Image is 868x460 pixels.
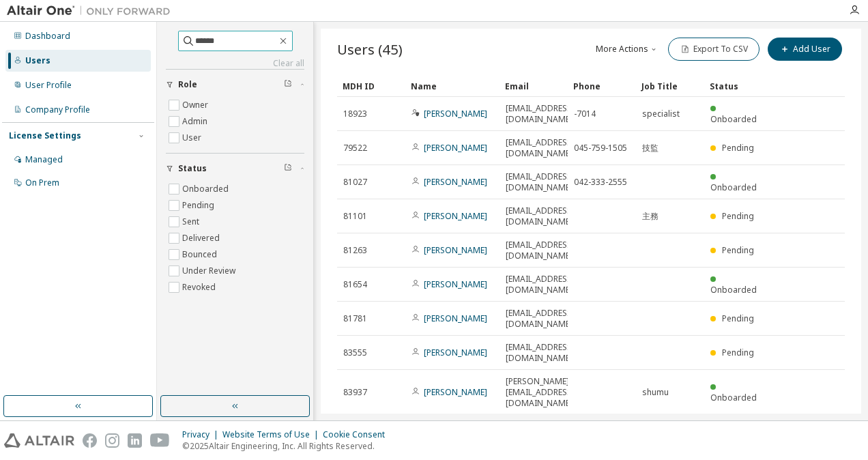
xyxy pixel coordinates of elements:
button: Role [166,70,304,100]
img: facebook.svg [83,433,97,448]
span: shumu [642,387,669,398]
span: 81263 [343,245,367,256]
div: Status [710,75,767,97]
span: 81654 [343,279,367,290]
span: Pending [722,210,754,222]
button: Add User [768,38,842,61]
div: Phone [573,75,631,97]
img: altair_logo.svg [4,433,74,448]
span: [EMAIL_ADDRESS][DOMAIN_NAME] [506,103,575,125]
span: Clear filter [284,79,292,90]
span: [EMAIL_ADDRESS][DOMAIN_NAME] [506,240,575,261]
span: 83555 [343,347,367,358]
div: Dashboard [25,31,70,42]
span: Pending [722,313,754,324]
a: [PERSON_NAME] [424,176,487,188]
label: Onboarded [182,181,231,197]
div: Company Profile [25,104,90,115]
button: More Actions [594,38,660,61]
a: [PERSON_NAME] [424,210,487,222]
span: 81027 [343,177,367,188]
a: [PERSON_NAME] [424,313,487,324]
span: specialist [642,109,680,119]
div: Managed [25,154,63,165]
div: Email [505,75,562,97]
label: Revoked [182,279,218,296]
span: [EMAIL_ADDRESS][DOMAIN_NAME] [506,205,575,227]
div: Cookie Consent [323,429,393,440]
span: [PERSON_NAME][EMAIL_ADDRESS][DOMAIN_NAME] [506,376,575,409]
button: Status [166,154,304,184]
span: [EMAIL_ADDRESS][DOMAIN_NAME] [506,171,575,193]
span: Status [178,163,207,174]
label: Pending [182,197,217,214]
span: 79522 [343,143,367,154]
div: License Settings [9,130,81,141]
span: [EMAIL_ADDRESS][DOMAIN_NAME] [506,342,575,364]
a: [PERSON_NAME] [424,108,487,119]
div: Job Title [641,75,699,97]
span: 81101 [343,211,367,222]
span: 042-333-2555 [574,177,627,188]
div: Users [25,55,50,66]
a: [PERSON_NAME] [424,386,487,398]
span: Users (45) [337,40,403,59]
span: 主務 [642,211,659,222]
label: Owner [182,97,211,113]
label: Sent [182,214,202,230]
img: youtube.svg [150,433,170,448]
label: Admin [182,113,210,130]
span: 81781 [343,313,367,324]
span: [EMAIL_ADDRESS][DOMAIN_NAME] [506,274,575,296]
span: -7014 [574,109,596,119]
span: Onboarded [710,284,757,296]
label: User [182,130,204,146]
img: instagram.svg [105,433,119,448]
span: 18923 [343,109,367,119]
span: Onboarded [710,113,757,125]
span: [EMAIL_ADDRESS][DOMAIN_NAME] [506,137,575,159]
span: Onboarded [710,182,757,193]
span: 技監 [642,143,659,154]
button: Export To CSV [668,38,759,61]
div: Name [411,75,494,97]
span: Pending [722,142,754,154]
a: [PERSON_NAME] [424,347,487,358]
div: Privacy [182,429,222,440]
label: Bounced [182,246,220,263]
span: Pending [722,347,754,358]
span: Clear filter [284,163,292,174]
div: On Prem [25,177,59,188]
span: 045-759-1505 [574,143,627,154]
span: Pending [722,244,754,256]
label: Delivered [182,230,222,246]
span: Role [178,79,197,90]
a: [PERSON_NAME] [424,142,487,154]
span: [EMAIL_ADDRESS][DOMAIN_NAME] [506,308,575,330]
span: Onboarded [710,392,757,403]
span: 83937 [343,387,367,398]
a: [PERSON_NAME] [424,278,487,290]
img: Altair One [7,4,177,18]
div: Website Terms of Use [222,429,323,440]
a: [PERSON_NAME] [424,244,487,256]
div: User Profile [25,80,72,91]
a: Clear all [166,58,304,69]
label: Under Review [182,263,238,279]
p: © 2025 Altair Engineering, Inc. All Rights Reserved. [182,440,393,452]
img: linkedin.svg [128,433,142,448]
div: MDH ID [343,75,400,97]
